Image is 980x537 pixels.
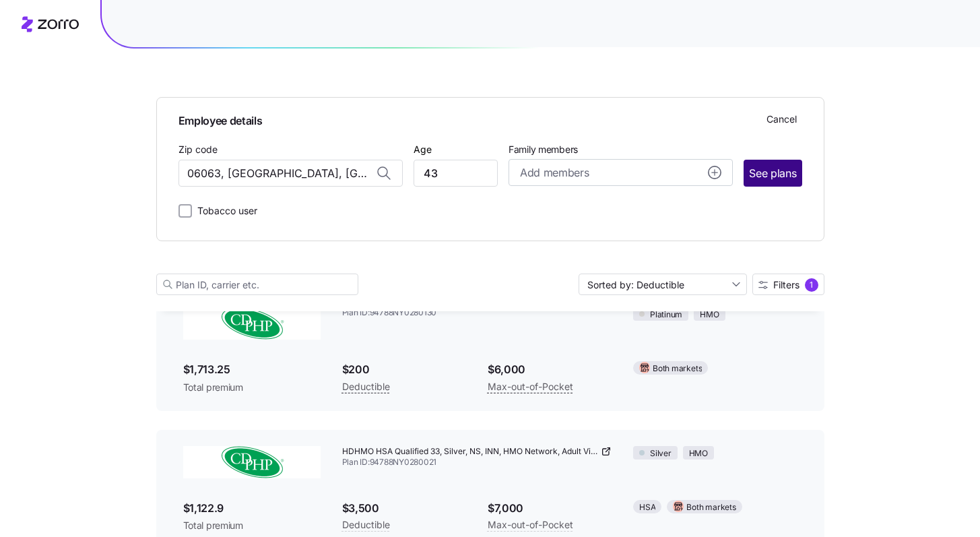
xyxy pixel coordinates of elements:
span: Total premium [183,381,321,394]
span: Both markets [686,501,736,514]
span: Add members [520,164,589,181]
span: Platinum [650,309,682,321]
label: Age [414,142,432,157]
span: HMO [689,447,708,460]
label: Tobacco user [192,203,257,219]
button: Filters1 [752,274,824,295]
input: Sort by [579,274,747,295]
span: Family members [509,143,733,156]
label: Zip code [178,142,218,157]
span: See plans [749,165,796,182]
span: HMO [700,309,719,321]
span: $7,000 [488,500,612,517]
span: $1,713.25 [183,361,321,378]
span: Deductible [342,379,390,395]
span: $200 [342,361,466,378]
span: HDHMO HSA Qualified 33, Silver, NS, INN, HMO Network, Adult Vision, [MEDICAL_DATA], Wellness DP FP [342,446,599,457]
span: Cancel [766,113,797,126]
button: Cancel [761,108,802,130]
span: Both markets [653,362,702,375]
button: See plans [744,160,802,187]
span: Silver [650,447,672,460]
span: $1,122.9 [183,500,321,517]
img: CDPHP [183,446,321,478]
input: Zip code [178,160,403,187]
span: $3,500 [342,500,466,517]
span: Max-out-of-Pocket [488,517,573,533]
input: Age [414,160,498,187]
span: Deductible [342,517,390,533]
span: Plan ID: 94788NY0280130 [342,307,612,319]
span: Filters [773,280,799,290]
span: HSA [639,501,655,514]
img: CDPHP [183,307,321,340]
span: Employee details [178,108,263,129]
span: Plan ID: 94788NY0280021 [342,457,612,468]
input: Plan ID, carrier etc. [156,274,358,295]
div: 1 [805,278,818,292]
svg: add icon [708,166,721,179]
span: Total premium [183,519,321,532]
span: Max-out-of-Pocket [488,379,573,395]
span: $6,000 [488,361,612,378]
button: Add membersadd icon [509,159,733,186]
